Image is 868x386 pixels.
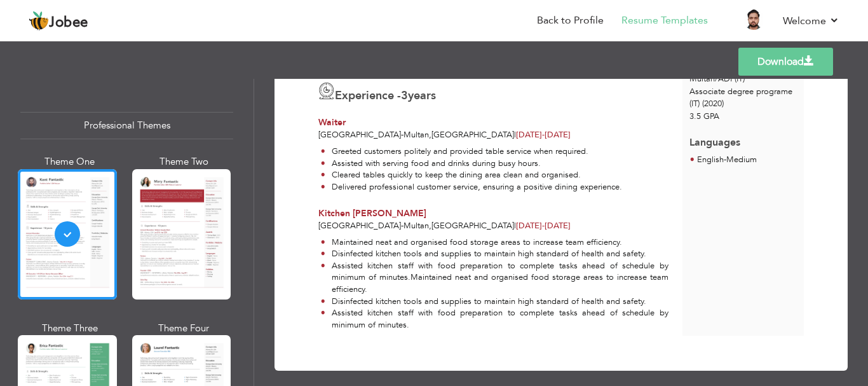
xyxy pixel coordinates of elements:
li: Disinfected kitchen tools and supplies to maintain high standard of health and safety. [321,248,668,260]
span: Kitchen [PERSON_NAME] [318,207,426,219]
div: Theme One [20,155,119,169]
span: [GEOGRAPHIC_DATA] [318,129,401,141]
span: , [429,220,431,231]
img: Profile Img [743,10,764,30]
span: - [542,129,545,141]
span: / [715,73,718,85]
span: | [514,129,516,141]
div: Professional Themes [20,112,233,139]
li: Delivered professional customer service, ensuring a positive dining experience. [321,181,622,193]
span: - [401,129,403,141]
li: Assisted with serving food and drinks during busy hours. [321,158,622,170]
a: Download [738,48,833,76]
span: Associate degree programe (IT) [689,86,792,109]
label: years [401,88,436,104]
span: Jobee [49,16,88,30]
div: Theme Three [20,322,119,335]
span: [GEOGRAPHIC_DATA] [431,220,514,231]
div: Theme Four [135,322,234,335]
span: [DATE] [516,129,545,141]
span: , [429,129,431,141]
span: [DATE] [516,220,571,231]
li: Assisted kitchen staff with food preparation to complete tasks ahead of schedule by minimum of mi... [321,307,668,331]
span: Multan [403,129,429,141]
span: [GEOGRAPHIC_DATA] [318,220,401,231]
span: Waiter [318,116,346,128]
span: - [542,220,545,231]
span: [GEOGRAPHIC_DATA] [431,129,514,141]
li: Assisted kitchen staff with food preparation to complete tasks ahead of schedule by minimum of mi... [321,260,668,296]
span: [DATE] [516,129,571,141]
span: 3 [401,88,408,104]
li: Cleared tables quickly to keep the dining area clean and organised. [321,169,622,181]
li: Medium [697,154,757,167]
span: Experience - [335,88,401,104]
span: Multan [403,220,429,231]
div: Theme Two [135,155,234,169]
span: - [724,154,726,165]
a: Welcome [783,13,839,29]
img: jobee.io [29,11,49,31]
span: Multan ADP(IT) [689,73,745,85]
a: Jobee [29,11,88,31]
a: Resume Templates [621,13,708,28]
a: Back to Profile [537,13,604,28]
li: Disinfected kitchen tools and supplies to maintain high standard of health and safety. [321,296,668,308]
li: Maintained neat and organised food storage areas to increase team efficiency. [321,237,668,249]
span: | [514,220,516,231]
span: - [401,220,403,231]
span: Languages [689,126,740,150]
span: English [697,154,724,165]
span: 3.5 GPA [689,111,719,122]
span: [DATE] [516,220,545,231]
li: Greeted customers politely and provided table service when required. [321,146,622,158]
span: (2020) [702,98,724,109]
